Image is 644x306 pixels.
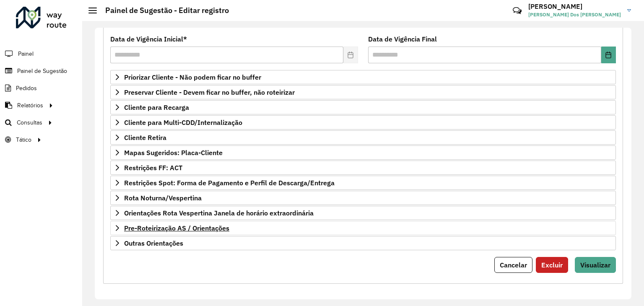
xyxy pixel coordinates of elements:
a: Orientações Rota Vespertina Janela de horário extraordinária [110,206,616,220]
a: Rota Noturna/Vespertina [110,191,616,205]
h2: Painel de Sugestão - Editar registro [97,6,229,15]
span: Mapas Sugeridos: Placa-Cliente [124,149,223,156]
span: Pedidos [16,84,37,93]
label: Data de Vigência Inicial [110,34,187,44]
a: Restrições FF: ACT [110,161,616,175]
label: Data de Vigência Final [368,34,437,44]
button: Visualizar [575,257,616,273]
a: Restrições Spot: Forma de Pagamento e Perfil de Descarga/Entrega [110,176,616,190]
a: Contato Rápido [508,2,526,20]
span: Cliente Retira [124,134,166,141]
span: Cliente para Recarga [124,104,189,111]
span: Excluir [541,261,563,269]
span: Visualizar [580,261,610,269]
span: Outras Orientações [124,240,183,246]
span: Cliente para Multi-CDD/Internalização [124,119,242,126]
span: Cancelar [500,261,527,269]
span: Tático [16,135,31,144]
span: Painel de Sugestão [17,67,67,75]
button: Choose Date [601,47,616,63]
span: Restrições FF: ACT [124,164,182,171]
span: Rota Noturna/Vespertina [124,194,202,201]
h3: [PERSON_NAME] [528,3,621,10]
a: Cliente para Recarga [110,100,616,114]
button: Excluir [536,257,568,273]
a: Pre-Roteirização AS / Orientações [110,221,616,235]
a: Preservar Cliente - Devem ficar no buffer, não roteirizar [110,85,616,99]
a: Outras Orientações [110,236,616,250]
span: Restrições Spot: Forma de Pagamento e Perfil de Descarga/Entrega [124,179,335,186]
span: Relatórios [17,101,43,110]
span: [PERSON_NAME] Dos [PERSON_NAME] [528,11,621,18]
span: Orientações Rota Vespertina Janela de horário extraordinária [124,210,314,216]
button: Cancelar [494,257,532,273]
a: Priorizar Cliente - Não podem ficar no buffer [110,70,616,84]
a: Cliente Retira [110,130,616,145]
a: Mapas Sugeridos: Placa-Cliente [110,145,616,160]
span: Consultas [17,118,42,127]
span: Pre-Roteirização AS / Orientações [124,225,229,231]
span: Priorizar Cliente - Não podem ficar no buffer [124,74,261,80]
span: Painel [18,49,34,58]
a: Cliente para Multi-CDD/Internalização [110,115,616,130]
span: Preservar Cliente - Devem ficar no buffer, não roteirizar [124,89,295,96]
